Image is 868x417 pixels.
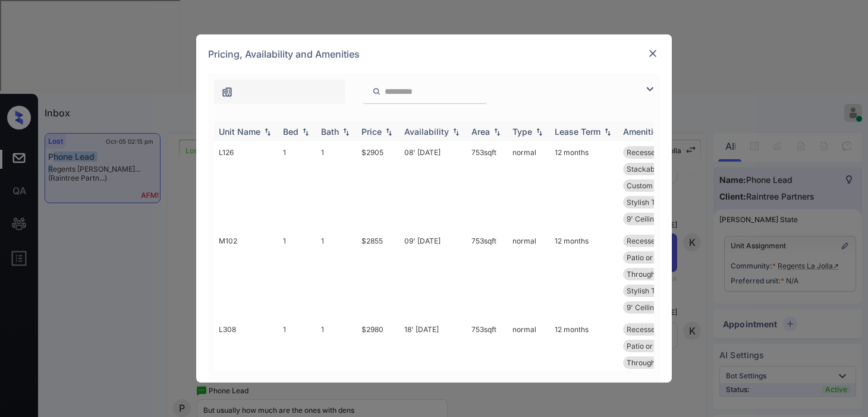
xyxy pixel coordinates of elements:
[602,128,614,136] img: sorting
[357,141,400,230] td: $2905
[278,230,316,318] td: 1
[321,127,339,137] div: Bath
[627,325,685,334] span: Recessed Ceilin...
[214,318,278,407] td: L308
[627,253,683,262] span: Patio or Balcon...
[450,128,462,136] img: sorting
[491,128,503,136] img: sorting
[627,342,683,350] span: Patio or Balcon...
[627,181,684,190] span: Custom Cabinets
[316,230,357,318] td: 1
[221,86,233,98] img: icon-zuma
[627,358,688,367] span: Throughout Plan...
[383,128,395,136] img: sorting
[400,141,467,230] td: 08' [DATE]
[357,318,400,407] td: $2980
[627,198,680,207] span: Stylish Tile Ba...
[508,230,550,318] td: normal
[316,141,357,230] td: 1
[627,236,685,245] span: Recessed Ceilin...
[643,82,657,96] img: icon-zuma
[627,165,690,173] span: Stackable Washe...
[283,127,298,137] div: Bed
[533,128,545,136] img: sorting
[627,148,685,157] span: Recessed Ceilin...
[278,318,316,407] td: 1
[512,127,532,137] div: Type
[467,141,508,230] td: 753 sqft
[467,318,508,407] td: 753 sqft
[508,141,550,230] td: normal
[627,303,662,312] span: 9' Ceilings
[361,127,382,137] div: Price
[316,318,357,407] td: 1
[555,127,600,137] div: Lease Term
[372,86,381,97] img: icon-zuma
[214,141,278,230] td: L126
[278,141,316,230] td: 1
[627,270,688,279] span: Throughout Plan...
[623,127,663,137] div: Amenities
[219,127,260,137] div: Unit Name
[471,127,490,137] div: Area
[357,230,400,318] td: $2855
[196,34,672,74] div: Pricing, Availability and Amenities
[550,230,618,318] td: 12 months
[550,141,618,230] td: 12 months
[550,318,618,407] td: 12 months
[467,230,508,318] td: 753 sqft
[627,286,680,295] span: Stylish Tile Ba...
[404,127,449,137] div: Availability
[214,230,278,318] td: M102
[647,48,659,59] img: close
[508,318,550,407] td: normal
[400,318,467,407] td: 18' [DATE]
[400,230,467,318] td: 09' [DATE]
[262,128,273,136] img: sorting
[340,128,352,136] img: sorting
[300,128,312,136] img: sorting
[627,214,662,223] span: 9' Ceilings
